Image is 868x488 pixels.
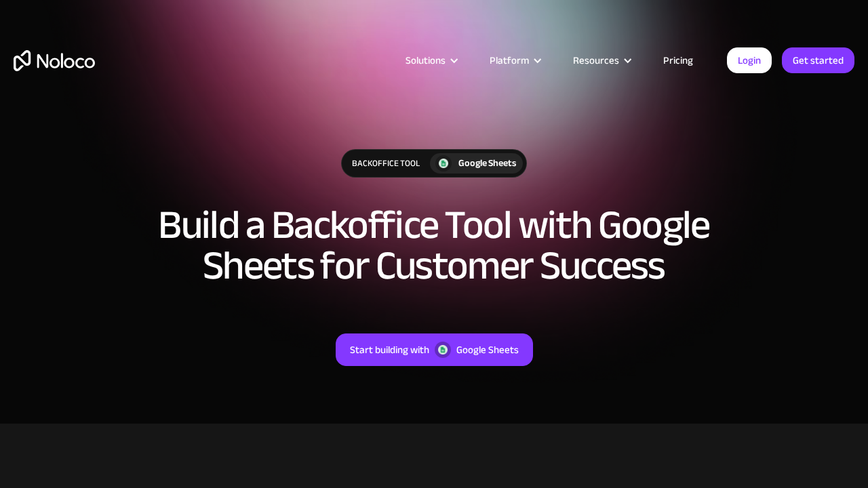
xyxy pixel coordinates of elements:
[336,333,533,366] a: Start building withGoogle Sheets
[14,50,95,71] a: home
[389,52,473,69] div: Solutions
[406,52,446,69] div: Solutions
[727,47,772,73] a: Login
[458,156,516,171] div: Google Sheets
[129,205,739,286] h1: Build a Backoffice Tool with Google Sheets for Customer Success
[456,341,519,359] div: Google Sheets
[573,52,619,69] div: Resources
[490,52,529,69] div: Platform
[342,150,430,177] div: Backoffice Tool
[782,47,854,73] a: Get started
[556,52,646,69] div: Resources
[473,52,556,69] div: Platform
[350,341,429,359] div: Start building with
[646,52,710,69] a: Pricing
